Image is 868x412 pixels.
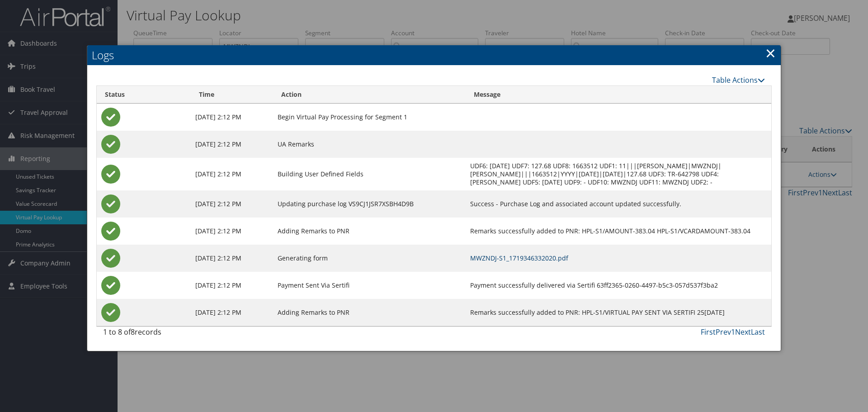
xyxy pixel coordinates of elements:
[751,327,765,337] a: Last
[765,44,776,62] a: Close
[191,218,273,245] td: [DATE] 2:12 PM
[131,327,135,337] span: 8
[273,245,466,272] td: Generating form
[701,327,716,337] a: First
[466,218,771,245] td: Remarks successfully added to PNR: HPL-S1/AMOUNT-383.04 HPL-S1/VCARDAMOUNT-383.04
[466,190,771,218] td: Success - Purchase Log and associated account updated successfully.
[273,86,466,104] th: Action: activate to sort column ascending
[735,327,751,337] a: Next
[273,158,466,190] td: Building User Defined Fields
[191,299,273,326] td: [DATE] 2:12 PM
[466,86,771,104] th: Message: activate to sort column ascending
[191,131,273,158] td: [DATE] 2:12 PM
[273,131,466,158] td: UA Remarks
[191,86,273,104] th: Time: activate to sort column ascending
[712,75,765,85] a: Table Actions
[191,104,273,131] td: [DATE] 2:12 PM
[716,327,731,337] a: Prev
[191,190,273,218] td: [DATE] 2:12 PM
[97,86,191,104] th: Status: activate to sort column ascending
[470,254,568,262] a: MWZNDJ-S1_1719346332020.pdf
[273,218,466,245] td: Adding Remarks to PNR
[273,299,466,326] td: Adding Remarks to PNR
[191,272,273,299] td: [DATE] 2:12 PM
[731,327,735,337] a: 1
[466,272,771,299] td: Payment successfully delivered via Sertifi 63ff2365-0260-4497-b5c3-057d537f3ba2
[273,272,466,299] td: Payment Sent Via Sertifi
[103,327,259,342] div: 1 to 8 of records
[273,104,466,131] td: Begin Virtual Pay Processing for Segment 1
[466,158,771,190] td: UDF6: [DATE] UDF7: 127.68 UDF8: 1663512 UDF1: 11|||[PERSON_NAME]|MWZNDJ|[PERSON_NAME]|||1663512|Y...
[191,245,273,272] td: [DATE] 2:12 PM
[87,45,781,65] h2: Logs
[466,299,771,326] td: Remarks successfully added to PNR: HPL-S1/VIRTUAL PAY SENT VIA SERTIFI 25[DATE]
[191,158,273,190] td: [DATE] 2:12 PM
[273,190,466,218] td: Updating purchase log VS9CJ1JSR7XSBH4D9B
